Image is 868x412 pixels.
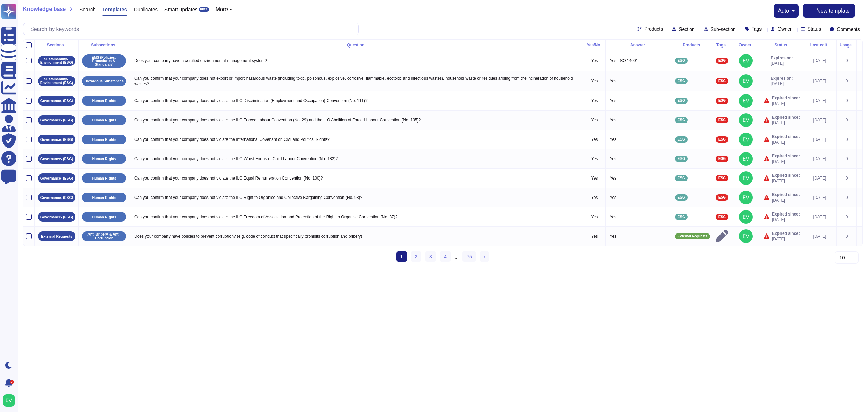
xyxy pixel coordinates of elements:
[678,138,685,141] span: ESG
[92,176,116,180] p: Human Rights
[718,99,726,102] span: ESG
[806,43,834,47] div: Last edit
[739,229,753,243] img: user
[587,137,603,142] p: Yes
[764,43,800,47] div: Status
[772,173,800,178] span: Expired since:
[462,251,476,262] a: 75
[133,135,581,144] p: Can you confirm that your company does not violate the International Covenant on Civil and Politi...
[133,212,581,221] p: Can you confirm that your company does not violate the ILO Freedom of Association and Protection ...
[772,217,800,222] span: [DATE]
[411,251,421,262] a: 2
[133,96,581,105] p: Can you confirm that your company does not violate the ILO Discrimination (Employment and Occupat...
[771,76,793,81] span: Expires on:
[608,96,669,105] p: Yes
[92,157,116,161] p: Human Rights
[675,43,710,47] div: Products
[608,43,669,47] div: Answer
[772,115,800,120] span: Expired since:
[739,152,753,166] img: user
[92,138,116,142] p: Human Rights
[840,43,854,47] div: Usage
[806,175,834,181] div: [DATE]
[92,215,116,219] p: Human Rights
[718,79,726,83] span: ESG
[425,251,436,262] a: 3
[678,196,685,199] span: ESG
[718,59,726,62] span: ESG
[133,43,581,47] div: Question
[92,99,116,103] p: Human Rights
[608,77,669,86] p: Yes
[40,215,73,219] p: Governance- (ESG)
[587,58,603,63] p: Yes
[644,26,663,31] span: Products
[772,139,800,145] span: [DATE]
[216,7,232,12] button: More
[199,7,209,12] div: BETA
[608,232,669,241] p: Yes
[772,95,800,101] span: Expired since:
[840,58,854,63] div: 0
[734,43,758,47] div: Owner
[777,26,791,31] span: Owner
[711,27,736,32] span: Sub-section
[806,137,834,142] div: [DATE]
[840,195,854,200] div: 0
[587,175,603,181] p: Yes
[678,59,685,62] span: ESG
[718,215,726,219] span: ESG
[772,153,800,159] span: Expired since:
[739,191,753,204] img: user
[840,137,854,142] div: 0
[739,74,753,88] img: user
[840,214,854,220] div: 0
[739,171,753,185] img: user
[739,210,753,224] img: user
[772,192,800,198] span: Expired since:
[840,233,854,239] div: 0
[772,231,800,236] span: Expired since:
[134,7,158,12] span: Duplicates
[587,195,603,200] p: Yes
[133,154,581,163] p: Can you confirm that your company does not violate the ILO Worst Forms of Child Labour Convention...
[440,251,451,262] a: 4
[840,78,854,84] div: 0
[608,135,669,144] p: Yes
[718,157,726,161] span: ESG
[678,157,685,161] span: ESG
[587,43,603,47] div: Yes/No
[216,7,228,12] span: More
[396,251,407,262] span: 1
[772,236,800,242] span: [DATE]
[678,176,685,180] span: ESG
[84,56,124,67] p: EMS (Policies, Procedures & Standards)
[808,26,821,31] span: Status
[772,101,800,106] span: [DATE]
[587,214,603,220] p: Yes
[718,196,726,199] span: ESG
[587,233,603,239] p: Yes
[40,138,73,142] p: Governance- (ESG)
[837,27,860,32] span: Comments
[679,27,695,32] span: Section
[587,98,603,104] p: Yes
[840,117,854,123] div: 0
[778,8,795,14] button: auto
[678,118,685,122] span: ESG
[806,78,834,84] div: [DATE]
[806,117,834,123] div: [DATE]
[778,8,789,14] span: auto
[840,175,854,181] div: 0
[10,380,14,384] div: 9+
[40,176,73,180] p: Governance- (ESG)
[84,79,124,83] p: Hazardous Substances
[608,154,669,163] p: Yes
[739,113,753,127] img: user
[840,156,854,162] div: 0
[739,94,753,108] img: user
[133,232,581,241] p: Does your company have policies to prevent corruption? (e.g. code of conduct that specifically pr...
[752,26,762,31] span: Tags
[133,193,581,202] p: Can you confirm that your company does not violate the ILO Right to Organise and Collective Barga...
[678,235,707,238] span: External Requests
